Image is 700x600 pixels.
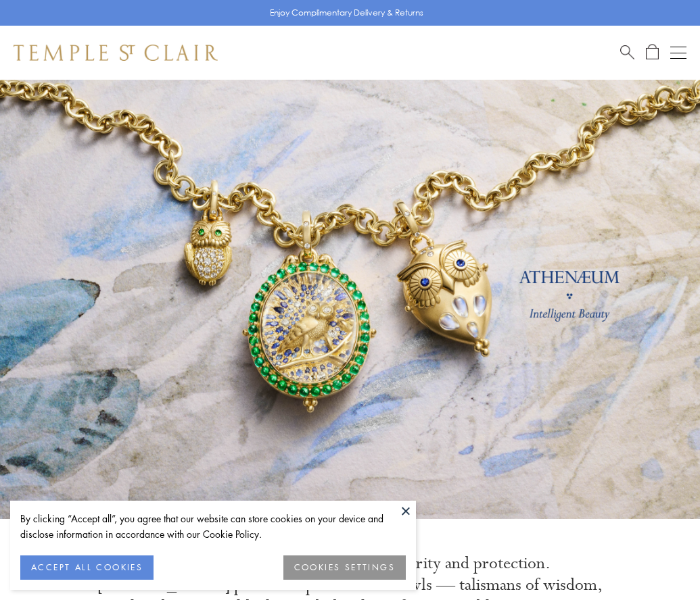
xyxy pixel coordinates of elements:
[14,45,218,61] img: Temple St. Clair
[283,555,406,580] button: COOKIES SETTINGS
[670,45,686,61] button: Open navigation
[620,44,634,61] a: Search
[20,555,154,580] button: ACCEPT ALL COOKIES
[20,511,406,542] div: By clicking “Accept all”, you agree that our website can store cookies on your device and disclos...
[270,6,423,20] p: Enjoy Complimentary Delivery & Returns
[646,44,659,61] a: Open Shopping Bag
